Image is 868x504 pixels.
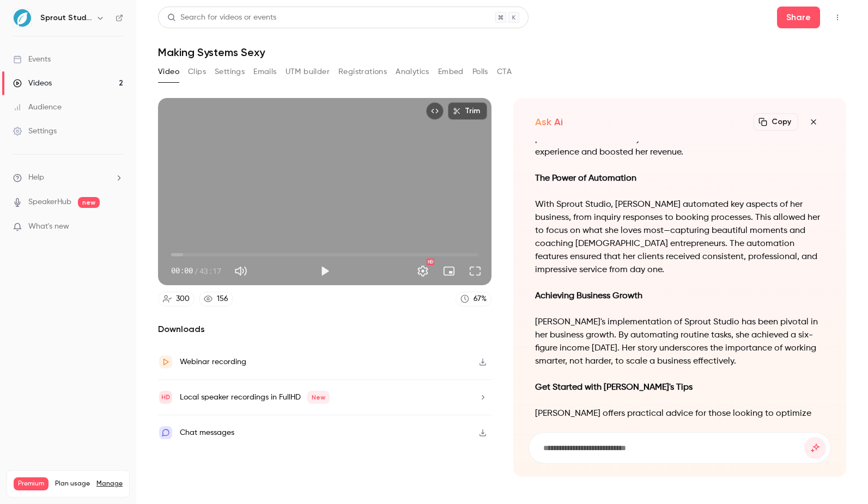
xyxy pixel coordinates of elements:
[448,102,487,120] button: Trim
[167,12,276,23] div: Search for videos or events
[13,172,123,183] li: help-dropdown-opener
[158,46,846,59] h1: Making Systems Sexy
[464,260,486,282] button: Full screen
[199,265,221,276] span: 43:17
[28,196,71,208] a: SpeakerHub
[215,63,245,81] button: Settings
[535,174,636,183] strong: The Power of Automation
[253,63,276,81] button: Emails
[158,323,491,336] h2: Downloads
[535,407,825,485] p: [PERSON_NAME] offers practical advice for those looking to optimize their business operations. Sh...
[194,265,198,276] span: /
[438,260,460,282] button: Turn on miniplayer
[474,293,487,305] div: 67 %
[286,63,330,81] button: UTM builder
[180,426,234,439] div: Chat messages
[535,383,693,392] strong: Get Started with [PERSON_NAME]'s Tips
[535,292,642,300] strong: Achieving Business Growth
[55,480,90,488] span: Plan usage
[456,292,491,306] a: 67%
[754,113,798,131] button: Copy
[110,222,123,232] iframe: Noticeable Trigger
[199,292,233,306] a: 156
[78,197,100,208] span: new
[829,9,846,26] button: Top Bar Actions
[158,63,179,81] button: Video
[40,13,92,23] h6: Sprout Studio Webinars
[777,7,820,28] button: Share
[13,102,62,113] div: Audience
[307,391,330,404] span: New
[14,9,31,27] img: Sprout Studio Webinars
[28,172,44,183] span: Help
[13,126,57,137] div: Settings
[13,78,52,89] div: Videos
[180,391,330,404] div: Local speaker recordings in FullHD
[13,54,51,65] div: Events
[535,198,825,276] p: With Sprout Studio, [PERSON_NAME] automated key aspects of her business, from inquiry responses t...
[314,260,336,282] button: Play
[535,115,563,128] h2: Ask Ai
[472,63,488,81] button: Polls
[426,102,444,120] button: Embed video
[396,63,429,81] button: Analytics
[28,221,69,232] span: What's new
[338,63,387,81] button: Registrations
[14,477,48,490] span: Premium
[412,260,434,282] button: Settings
[171,265,221,276] div: 00:00
[535,316,825,368] p: [PERSON_NAME]'s implementation of Sprout Studio has been pivotal in her business growth. By autom...
[427,259,434,265] div: HD
[217,293,228,305] div: 156
[96,480,123,488] a: Manage
[497,63,512,81] button: CTA
[230,260,252,282] button: Mute
[176,293,190,305] div: 300
[171,265,193,276] span: 00:00
[438,63,464,81] button: Embed
[158,292,195,306] a: 300
[180,355,246,368] div: Webinar recording
[188,63,206,81] button: Clips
